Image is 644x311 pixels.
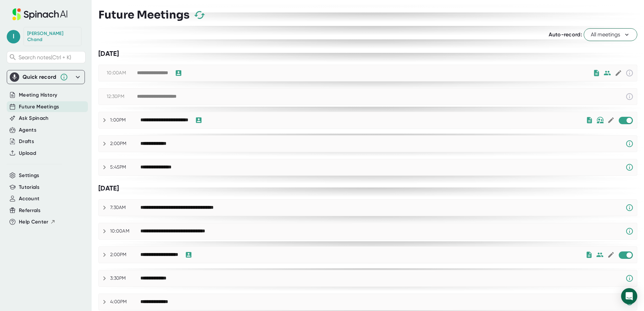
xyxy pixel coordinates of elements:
button: All meetings [584,28,637,41]
button: Meeting History [19,91,57,99]
span: Auto-record: [549,31,582,38]
div: Laura Chand [27,31,78,42]
div: 10:00AM [107,70,137,76]
button: Settings [19,172,39,179]
button: Future Meetings [19,103,59,111]
button: Ask Spinach [19,114,49,122]
svg: This event has already passed [625,69,634,77]
div: 3:30PM [110,275,140,281]
button: Help Center [19,218,56,226]
div: 1:00PM [110,117,140,123]
span: l [7,30,20,43]
div: 10:00AM [110,228,140,234]
button: Account [19,195,39,203]
button: Referrals [19,207,40,214]
h3: Future Meetings [98,8,190,21]
div: 12:30PM [107,94,137,100]
svg: Spinach requires a video conference link. [625,140,634,148]
svg: Spinach requires a video conference link. [625,274,634,282]
div: 4:00PM [110,299,140,305]
div: 2:00PM [110,252,140,258]
div: Open Intercom Messenger [621,288,637,304]
div: [DATE] [98,49,637,58]
div: 7:30AM [110,205,140,211]
span: Search notes (Ctrl + K) [19,54,71,61]
button: Drafts [19,138,34,145]
div: 2:00PM [110,141,140,147]
svg: Spinach requires a video conference link. [625,163,634,171]
svg: Spinach requires a video conference link. [625,227,634,235]
div: 5:45PM [110,164,140,170]
span: All meetings [591,31,630,39]
button: Agents [19,126,36,134]
svg: Spinach requires a video conference link. [625,204,634,212]
div: [DATE] [98,184,637,193]
div: Quick record [23,74,57,80]
button: Upload [19,149,36,157]
svg: This event has already passed [625,93,634,101]
span: Help Center [19,218,49,226]
button: Tutorials [19,183,39,191]
img: internal-only.bf9814430b306fe8849ed4717edd4846.svg [597,117,604,124]
div: Quick record [10,70,82,84]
